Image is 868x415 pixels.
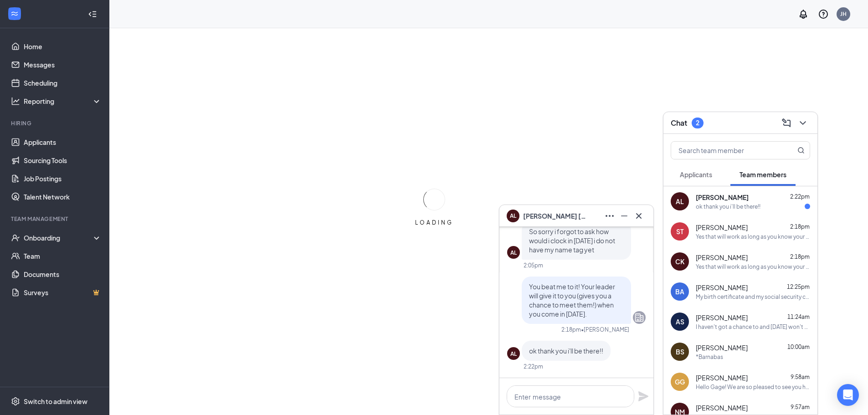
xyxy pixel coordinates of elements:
[696,403,748,412] span: [PERSON_NAME]
[24,97,102,106] div: Reporting
[837,384,859,406] div: Open Intercom Messenger
[24,233,94,242] div: Onboarding
[779,116,794,130] button: ComposeMessage
[88,10,97,19] svg: Collapse
[24,56,102,74] a: Messages
[696,373,748,382] span: [PERSON_NAME]
[781,118,792,128] svg: ComposeMessage
[633,210,644,221] svg: Cross
[818,9,829,20] svg: QuestionInfo
[634,312,645,323] svg: Company
[696,263,810,271] div: Yes that will work as long as you know your student ID!
[790,193,810,200] span: 2:22pm
[604,210,615,221] svg: Ellipses
[524,261,543,269] div: 2:05pm
[696,323,810,331] div: I haven't got a chance to and [DATE] won't work I am not sure about [DATE] but I can try
[510,249,517,256] div: AL
[510,350,517,358] div: AL
[529,227,615,254] span: So sorry i forgot to ask how would i clock in [DATE] i do not have my name tag yet
[632,209,646,223] button: Cross
[791,404,810,410] span: 9:57am
[411,219,457,226] div: LOADING
[798,9,809,20] svg: Notifications
[676,347,684,356] div: BS
[581,326,629,333] span: • [PERSON_NAME]
[840,10,847,18] div: JH
[676,317,684,326] div: AS
[617,209,632,223] button: Minimize
[524,363,543,370] div: 2:22pm
[24,37,102,56] a: Home
[24,397,87,406] div: Switch to admin view
[602,209,617,223] button: Ellipses
[696,119,699,127] div: 2
[561,326,581,333] div: 2:18pm
[680,170,712,179] span: Applicants
[675,377,685,386] div: GG
[787,313,810,320] span: 11:24am
[740,170,786,179] span: Team members
[787,343,810,350] span: 10:00am
[696,193,749,202] span: [PERSON_NAME]
[24,151,102,169] a: Sourcing Tools
[11,397,20,406] svg: Settings
[675,257,684,266] div: CK
[676,197,684,206] div: AL
[24,247,102,265] a: Team
[24,74,102,92] a: Scheduling
[797,147,805,154] svg: MagnifyingGlass
[791,374,810,380] span: 9:58am
[797,118,808,128] svg: ChevronDown
[696,223,748,232] span: [PERSON_NAME]
[696,293,810,301] div: My birth certificate and my social security card? If so yes I will bring them in no problem at al...
[787,283,810,290] span: 12:25pm
[696,253,748,262] span: [PERSON_NAME]
[638,391,649,402] svg: Plane
[11,97,20,106] svg: Analysis
[529,282,615,318] span: You beat me to it! Your leader will give it to you (gives you a chance to meet them!) when you co...
[696,353,723,361] div: *Barnabas
[24,283,102,302] a: SurveysCrown
[24,133,102,151] a: Applicants
[11,233,20,242] svg: UserCheck
[24,188,102,206] a: Talent Network
[529,347,603,355] span: ok thank you i'll be there!!
[671,142,779,159] input: Search team member
[676,227,683,236] div: ST
[11,119,100,127] div: Hiring
[671,118,687,128] h3: Chat
[696,383,810,391] div: Hello Gage! We are so pleased to see you have accepted the job we are having orientation [DATE] f...
[790,253,810,260] span: 2:18pm
[619,210,630,221] svg: Minimize
[523,211,587,221] span: [PERSON_NAME] [PERSON_NAME]
[10,9,19,18] svg: WorkstreamLogo
[696,343,748,352] span: [PERSON_NAME]
[790,223,810,230] span: 2:18pm
[696,313,748,322] span: [PERSON_NAME]
[11,215,100,223] div: Team Management
[24,265,102,283] a: Documents
[24,169,102,188] a: Job Postings
[696,233,810,241] div: Yes that will work as long as you know your student ID!
[796,116,810,130] button: ChevronDown
[696,203,760,210] div: ok thank you i'll be there!!
[696,283,748,292] span: [PERSON_NAME]
[675,287,684,296] div: BA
